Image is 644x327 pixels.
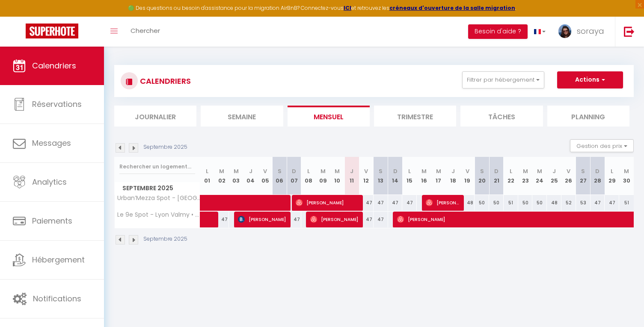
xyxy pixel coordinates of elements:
[32,254,85,265] span: Hébergement
[26,24,78,38] img: Super Booking
[605,195,619,211] div: 47
[431,157,446,195] th: 17
[489,195,504,211] div: 50
[359,157,374,195] th: 12
[462,71,544,88] button: Filtrer par hébergement
[263,167,267,175] abbr: V
[243,157,258,195] th: 04
[321,167,326,175] abbr: M
[344,4,351,12] a: ICI
[296,194,359,211] span: [PERSON_NAME]
[402,195,417,211] div: 47
[287,212,301,227] div: 47
[460,157,475,195] th: 19
[558,24,571,38] img: ...
[510,167,512,175] abbr: L
[389,4,515,12] a: créneaux d'ouverture de la salle migration
[143,143,187,151] p: Septembre 2025
[561,195,576,211] div: 52
[421,167,427,175] abbr: M
[206,167,208,175] abbr: L
[32,138,71,148] span: Messages
[359,212,374,227] div: 47
[619,195,634,211] div: 51
[201,106,283,127] li: Semaine
[374,157,388,195] th: 13
[33,293,81,304] span: Notifications
[523,167,528,175] abbr: M
[249,167,252,175] abbr: J
[451,167,455,175] abbr: J
[532,157,547,195] th: 24
[436,167,441,175] abbr: M
[364,167,368,175] abbr: V
[468,24,528,39] button: Besoin d'aide ?
[552,167,556,175] abbr: J
[426,194,460,211] span: [PERSON_NAME]
[466,167,469,175] abbr: V
[494,167,499,175] abbr: D
[581,167,585,175] abbr: S
[460,195,475,211] div: 48
[518,195,533,211] div: 50
[480,167,484,175] abbr: S
[547,106,629,127] li: Planning
[200,157,215,195] th: 01
[119,159,195,174] input: Rechercher un logement...
[504,157,518,195] th: 22
[557,71,623,88] button: Actions
[143,235,187,243] p: Septembre 2025
[292,167,296,175] abbr: D
[388,157,403,195] th: 14
[138,71,191,91] h3: CALENDRIERS
[561,157,576,195] th: 26
[310,211,359,227] span: [PERSON_NAME]
[475,195,489,211] div: 50
[258,157,273,195] th: 05
[475,157,489,195] th: 20
[460,106,543,127] li: Tâches
[379,167,383,175] abbr: S
[316,157,330,195] th: 09
[591,157,605,195] th: 28
[624,26,635,37] img: logout
[605,157,619,195] th: 29
[537,167,542,175] abbr: M
[567,167,570,175] abbr: V
[219,167,224,175] abbr: M
[374,212,388,227] div: 47
[547,157,561,195] th: 25
[301,157,316,195] th: 08
[595,167,599,175] abbr: D
[570,139,634,152] button: Gestion des prix
[611,167,613,175] abbr: L
[393,167,398,175] abbr: D
[446,157,460,195] th: 18
[116,212,202,218] span: Le 9e Spot - Lyon Valmy • Wifi & Accès [GEOGRAPHIC_DATA]
[287,157,301,195] th: 07
[532,195,547,211] div: 50
[278,167,282,175] abbr: S
[576,195,591,211] div: 53
[32,99,82,109] span: Réservations
[388,195,403,211] div: 47
[489,157,504,195] th: 21
[374,195,388,211] div: 47
[307,167,310,175] abbr: L
[131,26,160,35] span: Chercher
[374,106,456,127] li: Trimestre
[115,182,200,194] span: Septembre 2025
[504,195,518,211] div: 51
[417,157,431,195] th: 16
[288,106,370,127] li: Mensuel
[114,106,196,127] li: Journalier
[116,195,202,201] span: Urban’Mezza Spot - [GEOGRAPHIC_DATA] Valmy • Wifi & [PERSON_NAME]
[359,195,374,211] div: 47
[576,157,591,195] th: 27
[518,157,533,195] th: 23
[32,60,76,71] span: Calendriers
[32,177,67,187] span: Analytics
[330,157,345,195] th: 10
[214,157,229,195] th: 02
